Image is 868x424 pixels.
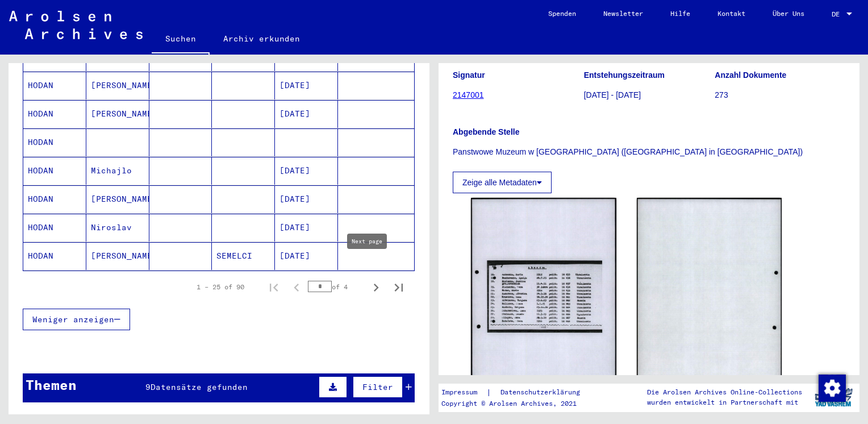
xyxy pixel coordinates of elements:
[453,172,552,193] button: Zeige alle Metadaten
[453,146,845,158] p: Panstwowe Muzeum w [GEOGRAPHIC_DATA] ([GEOGRAPHIC_DATA] in [GEOGRAPHIC_DATA])
[453,90,484,99] a: 2147001
[715,89,845,101] p: 273
[23,214,86,242] mat-cell: HODAN
[308,281,365,292] div: of 4
[210,25,314,52] a: Archiv erkunden
[86,157,149,185] mat-cell: Michajlo
[23,72,86,99] mat-cell: HODAN
[453,70,485,80] b: Signatur
[453,127,519,136] b: Abgebende Stelle
[832,10,844,18] span: DE
[86,72,149,99] mat-cell: [PERSON_NAME]
[23,100,86,128] mat-cell: HODAN
[818,374,845,401] div: Zustimmung ändern
[362,382,393,392] span: Filter
[365,276,387,298] button: Next page
[151,382,248,392] span: Datensätze gefunden
[285,276,308,298] button: Previous page
[32,314,114,325] span: Weniger anzeigen
[812,383,855,411] img: yv_logo.png
[86,242,149,270] mat-cell: [PERSON_NAME]
[86,185,149,213] mat-cell: [PERSON_NAME]
[86,214,149,242] mat-cell: Niroslav
[23,128,86,156] mat-cell: HODAN
[275,100,338,128] mat-cell: [DATE]
[491,386,594,398] a: Datenschutzerklärung
[275,157,338,185] mat-cell: [DATE]
[262,276,285,298] button: First page
[584,70,665,80] b: Entstehungszeitraum
[23,157,86,185] mat-cell: HODAN
[212,242,275,270] mat-cell: SEMELCI
[647,397,802,408] p: wurden entwickelt in Partnerschaft mit
[152,25,210,55] a: Suchen
[819,375,846,402] img: Zustimmung ändern
[471,198,616,402] img: 001.jpg
[23,309,130,330] button: Weniger anzeigen
[145,382,151,392] span: 9
[441,386,594,398] div: |
[387,276,410,298] button: Last page
[26,375,77,395] div: Themen
[441,386,486,398] a: Impressum
[637,198,782,404] img: 002.jpg
[275,242,338,270] mat-cell: [DATE]
[86,100,149,128] mat-cell: [PERSON_NAME]
[197,282,244,292] div: 1 – 25 of 90
[9,11,143,39] img: Arolsen_neg.svg
[275,185,338,213] mat-cell: [DATE]
[441,398,594,409] p: Copyright © Arolsen Archives, 2021
[715,70,786,80] b: Anzahl Dokumente
[23,185,86,213] mat-cell: HODAN
[647,387,802,397] p: Die Arolsen Archives Online-Collections
[275,72,338,99] mat-cell: [DATE]
[353,376,403,398] button: Filter
[584,89,715,101] p: [DATE] - [DATE]
[23,242,86,270] mat-cell: HODAN
[275,214,338,242] mat-cell: [DATE]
